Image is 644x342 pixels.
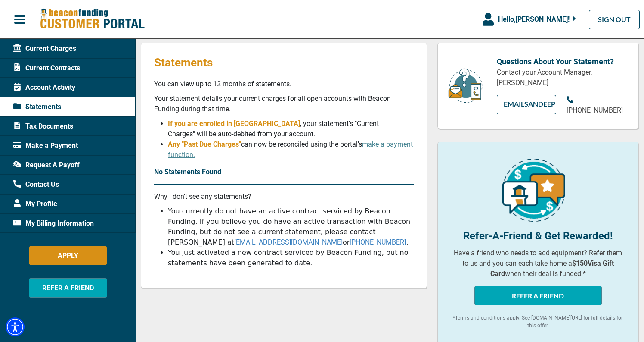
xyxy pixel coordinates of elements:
li: You just activated a new contract serviced by Beacon Funding, but no statements have been generat... [168,248,414,268]
img: Beacon Funding Customer Portal Logo [40,8,145,30]
p: Refer-A-Friend & Get Rewarded! [451,228,625,244]
li: You currently do not have an active contract serviced by Beacon Funding. If you believe you do ha... [168,206,414,248]
p: No Statements Found [154,167,414,177]
span: Statements [13,102,61,112]
span: [PHONE_NUMBER] [567,106,623,114]
a: SIGN OUT [589,10,640,29]
span: Any "Past Due Charges" [168,140,241,148]
button: APPLY [29,246,107,265]
p: Contact your Account Manager, [PERSON_NAME] [497,67,625,88]
span: My Profile [13,199,57,209]
span: Tax Documents [13,121,73,132]
p: *Terms and conditions apply. See [DOMAIN_NAME][URL] for full details for this offer. [451,314,625,329]
img: customer-service.png [446,68,485,104]
p: Statements [154,56,414,69]
b: $150 Visa Gift Card [490,259,614,278]
span: can now be reconciled using the portal's [168,140,413,159]
button: REFER A FRIEND [474,286,602,305]
a: [PHONE_NUMBER] [350,238,406,246]
p: Your statement details your current charges for all open accounts with Beacon Funding during that... [154,94,414,114]
p: Have a friend who needs to add equipment? Refer them to us and you can each take home a when thei... [451,248,625,279]
span: If you are enrolled in [GEOGRAPHIC_DATA] [168,119,300,128]
img: refer-a-friend-icon.png [502,159,565,222]
span: Hello, [PERSON_NAME] ! [498,15,570,23]
p: You can view up to 12 months of statements. [154,79,414,89]
span: Contact Us [13,179,59,190]
button: REFER A FRIEND [29,278,107,298]
span: Request A Payoff [13,160,80,170]
span: My Billing Information [13,218,94,229]
a: [PHONE_NUMBER] [567,95,625,116]
div: Accessibility Menu [6,317,25,336]
span: Make a Payment [13,141,78,151]
p: Questions About Your Statement? [497,56,625,67]
span: Current Contracts [13,63,80,73]
a: [EMAIL_ADDRESS][DOMAIN_NAME] [234,238,343,246]
a: EMAILSandeep [497,95,556,114]
span: Account Activity [13,82,75,93]
p: Why I don't see any statements? [154,191,414,202]
span: Current Charges [13,44,76,54]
